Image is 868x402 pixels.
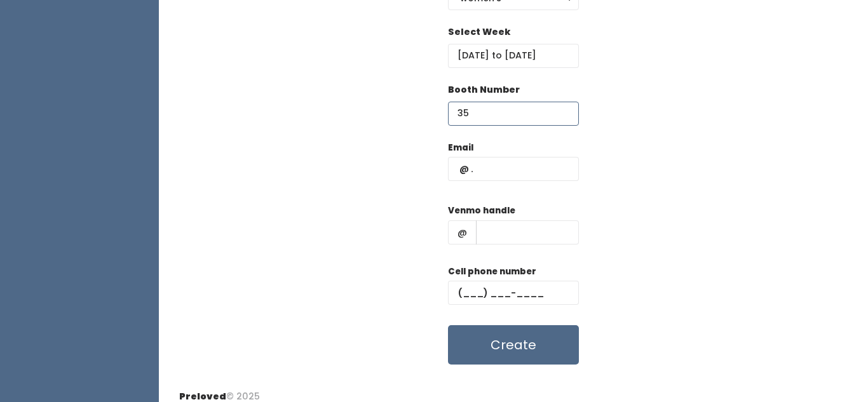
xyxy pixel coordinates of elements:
[448,325,579,365] button: Create
[448,102,579,126] input: Booth Number
[448,142,473,154] label: Email
[448,220,477,245] span: @
[448,44,579,68] input: Select week
[448,25,510,39] label: Select Week
[448,281,579,305] input: (___) ___-____
[448,204,515,217] label: Venmo handle
[448,157,579,181] input: @ .
[448,83,520,97] label: Booth Number
[448,265,536,278] label: Cell phone number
